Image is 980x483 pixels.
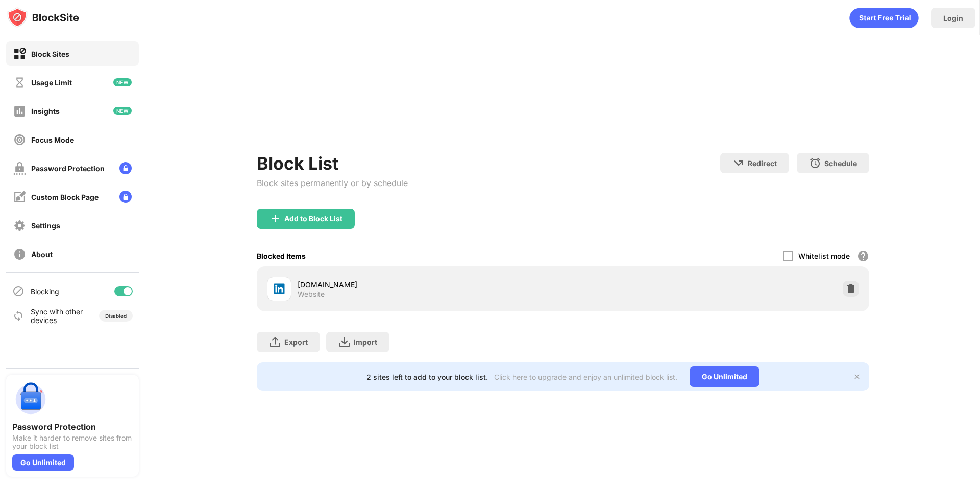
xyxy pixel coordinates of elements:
div: Make it harder to remove sites from your block list [12,434,133,450]
img: sync-icon.svg [12,310,24,322]
img: new-icon.svg [113,107,132,115]
div: Whitelist mode [798,251,850,260]
div: Block Sites [31,50,69,58]
div: Go Unlimited [12,454,74,471]
img: about-off.svg [13,248,26,261]
div: Block List [257,153,408,174]
div: About [31,250,53,259]
img: password-protection-off.svg [13,162,26,175]
img: blocking-icon.svg [12,285,24,297]
div: Login [943,14,963,22]
div: Import [354,338,377,347]
div: Website [298,290,325,299]
div: Disabled [105,313,127,319]
iframe: Banner [257,64,869,141]
img: logo-blocksite.svg [7,7,79,28]
img: push-password-protection.svg [12,381,49,418]
div: Sync with other devices [31,307,83,325]
div: Schedule [824,159,857,168]
div: Export [284,338,308,347]
div: Password Protection [12,422,133,432]
img: lock-menu.svg [119,162,132,174]
div: animation [849,8,919,28]
img: lock-menu.svg [119,191,132,203]
div: Insights [31,107,60,116]
div: Usage Limit [31,78,72,87]
img: new-icon.svg [113,78,132,86]
div: Password Protection [31,164,105,173]
div: Settings [31,221,60,230]
img: block-on.svg [13,48,26,60]
img: time-usage-off.svg [13,76,26,89]
div: Redirect [748,159,777,168]
img: settings-off.svg [13,219,26,232]
div: 2 sites left to add to your block list. [366,373,488,381]
div: Blocked Items [257,251,306,260]
div: Custom Block Page [31,193,99,201]
div: Add to Block List [284,215,342,223]
img: customize-block-page-off.svg [13,191,26,203]
div: Click here to upgrade and enjoy an unlimited block list. [494,373,677,381]
img: focus-off.svg [13,133,26,146]
div: Block sites permanently or by schedule [257,178,408,188]
img: insights-off.svg [13,105,26,118]
div: [DOMAIN_NAME] [298,279,563,290]
div: Blocking [31,287,59,296]
div: Focus Mode [31,135,74,144]
img: x-button.svg [853,373,861,381]
div: Go Unlimited [690,366,759,387]
img: favicons [273,283,285,295]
